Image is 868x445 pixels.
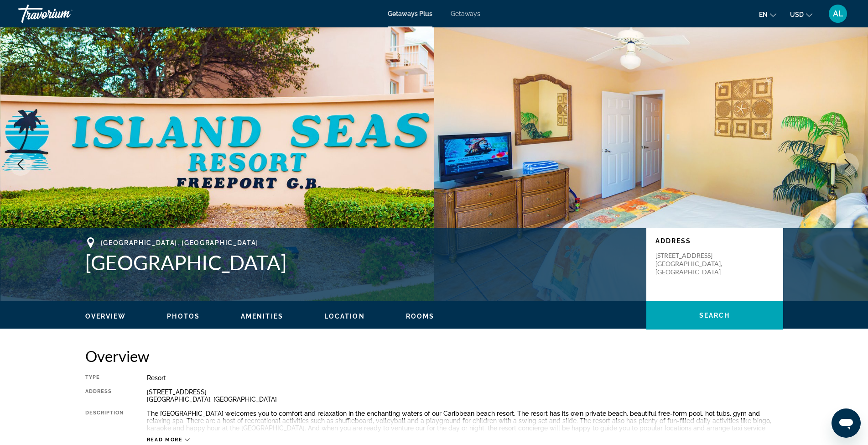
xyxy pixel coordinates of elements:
div: [STREET_ADDRESS] [GEOGRAPHIC_DATA], [GEOGRAPHIC_DATA] [147,388,783,403]
h2: Overview [85,347,783,365]
div: Resort [147,374,783,382]
button: Next image [836,153,859,176]
span: USD [790,11,804,18]
button: Search [646,301,783,330]
a: Getaways [451,10,480,17]
button: Read more [147,436,190,443]
button: Change currency [790,8,812,21]
p: Address [655,237,774,245]
h1: [GEOGRAPHIC_DATA] [85,251,637,274]
button: User Menu [826,4,850,23]
div: Type [85,374,124,382]
a: Travorium [18,2,109,26]
span: [GEOGRAPHIC_DATA], [GEOGRAPHIC_DATA] [101,239,259,246]
iframe: Button to launch messaging window [832,408,861,438]
div: Address [85,388,124,403]
button: Previous image [9,153,32,176]
p: [STREET_ADDRESS] [GEOGRAPHIC_DATA], [GEOGRAPHIC_DATA] [655,251,728,276]
button: Overview [85,312,126,320]
span: AL [833,9,843,18]
a: Getaways Plus [388,10,432,17]
span: Search [699,312,730,319]
span: en [759,11,768,18]
span: Read more [147,437,183,443]
div: The [GEOGRAPHIC_DATA] welcomes you to comfort and relaxation in the enchanting waters of our Cari... [147,410,783,432]
div: Description [85,410,124,432]
button: Photos [167,312,200,320]
button: Amenities [241,312,283,320]
button: Rooms [406,312,435,320]
button: Change language [759,8,776,21]
button: Location [324,312,365,320]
